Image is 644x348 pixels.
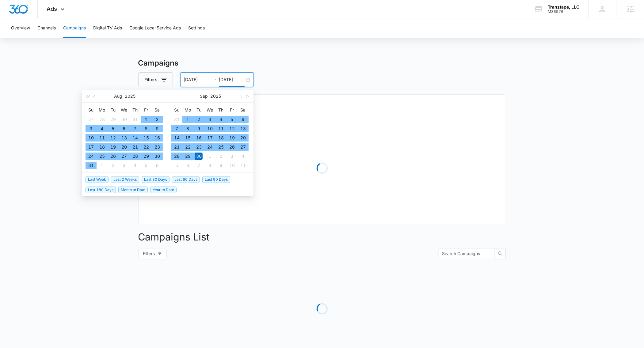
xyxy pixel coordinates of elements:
div: 5 [228,116,236,123]
div: 23 [154,143,161,151]
td: 2025-10-08 [204,161,215,170]
td: 2025-10-10 [227,161,238,170]
td: 2025-08-04 [97,124,108,133]
div: 31 [173,116,181,123]
td: 2025-07-29 [108,115,119,124]
td: 2025-09-08 [182,124,193,133]
div: 1 [184,116,192,123]
div: 26 [228,143,236,151]
td: 2025-07-27 [86,115,97,124]
div: 11 [239,162,247,169]
div: 8 [143,125,150,132]
div: 20 [120,143,128,151]
div: 2 [154,116,161,123]
td: 2025-09-03 [119,161,130,170]
button: Google Local Service Ads [129,18,181,38]
td: 2025-09-15 [182,133,193,142]
td: 2025-08-07 [130,124,141,133]
td: 2025-09-04 [130,161,141,170]
td: 2025-08-22 [141,142,152,152]
div: 3 [87,125,95,132]
div: 12 [228,125,236,132]
td: 2025-08-08 [141,124,152,133]
input: End date [219,76,245,83]
div: 4 [217,116,225,123]
div: 1 [98,162,106,169]
span: swap-right [212,77,217,82]
div: 6 [120,125,128,132]
td: 2025-08-26 [108,152,119,161]
td: 2025-08-31 [86,161,97,170]
td: 2025-08-06 [119,124,130,133]
td: 2025-09-07 [171,124,182,133]
div: 10 [228,162,236,169]
div: 8 [184,125,192,132]
td: 2025-08-10 [86,133,97,142]
button: 2025 [125,90,135,102]
th: Su [171,105,182,115]
div: 3 [228,153,236,160]
td: 2025-09-28 [171,152,182,161]
span: Filters [143,250,155,257]
td: 2025-09-18 [215,133,227,142]
td: 2025-09-09 [193,124,204,133]
div: 4 [239,153,247,160]
td: 2025-08-31 [171,115,182,124]
div: 2 [109,162,117,169]
td: 2025-09-06 [238,115,249,124]
div: 11 [217,125,225,132]
div: 4 [131,162,139,169]
div: 18 [217,134,225,142]
div: 29 [143,153,150,160]
div: 3 [206,116,214,123]
button: Filters [138,72,173,87]
div: 28 [131,153,139,160]
span: Last 90 Days [202,176,230,183]
div: 27 [87,116,95,123]
div: 20 [239,134,247,142]
div: 18 [98,143,106,151]
div: 15 [184,134,192,142]
td: 2025-09-04 [215,115,227,124]
td: 2025-10-02 [215,152,227,161]
input: Search Campaigns [442,250,486,257]
td: 2025-09-02 [193,115,204,124]
td: 2025-09-10 [204,124,215,133]
td: 2025-08-01 [141,115,152,124]
div: 26 [109,153,117,160]
div: 31 [131,116,139,123]
div: 21 [131,143,139,151]
div: 28 [173,153,181,160]
td: 2025-10-01 [204,152,215,161]
td: 2025-10-05 [171,161,182,170]
td: 2025-09-01 [97,161,108,170]
div: 30 [154,153,161,160]
div: 7 [173,125,181,132]
button: Settings [188,18,205,38]
th: Su [86,105,97,115]
h3: Campaigns [138,58,506,69]
div: 11 [98,134,106,142]
span: Last 180 Days [86,187,116,193]
td: 2025-08-29 [141,152,152,161]
td: 2025-10-09 [215,161,227,170]
td: 2025-08-09 [152,124,163,133]
div: account id [548,9,579,14]
div: 2 [217,153,225,160]
td: 2025-09-19 [227,133,238,142]
div: 17 [206,134,214,142]
td: 2025-08-11 [97,133,108,142]
div: 28 [98,116,106,123]
th: We [204,105,215,115]
span: Last 60 Days [172,176,200,183]
th: Fr [227,105,238,115]
td: 2025-09-24 [204,142,215,152]
div: 23 [195,143,203,151]
td: 2025-08-19 [108,142,119,152]
th: Mo [182,105,193,115]
div: 8 [206,162,214,169]
td: 2025-10-04 [238,152,249,161]
div: 16 [195,134,203,142]
div: 2 [195,116,203,123]
th: Sa [152,105,163,115]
